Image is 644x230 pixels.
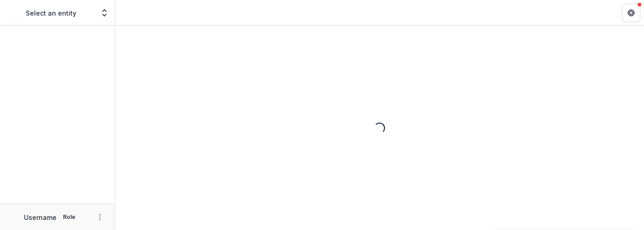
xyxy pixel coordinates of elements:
[622,4,640,22] button: Get Help
[24,213,57,222] p: Username
[26,8,76,18] p: Select an entity
[98,4,111,22] button: Open entity switcher
[60,213,78,221] p: Role
[94,212,105,223] button: More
